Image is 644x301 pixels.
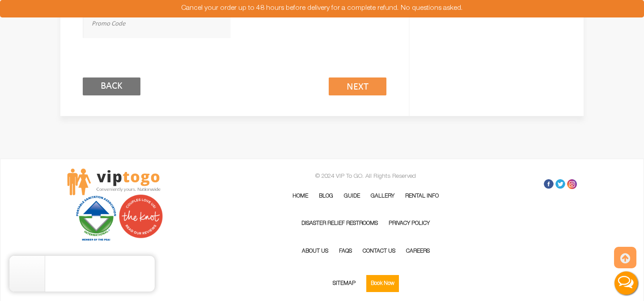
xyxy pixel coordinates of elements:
input: Back [83,77,140,95]
input: Promo Code [83,9,230,38]
a: FAQs [335,238,356,264]
a: Gallery [366,183,399,209]
a: Home [288,183,313,209]
a: Insta [567,179,577,189]
a: Rental Info [401,183,443,209]
img: PSAI Member Logo [74,194,119,241]
a: Contact Us [358,238,400,264]
a: Twitter [555,179,565,189]
img: viptogo LogoVIPTOGO [67,168,161,195]
button: Live Chat [608,265,644,301]
p: © 2024 VIP To GO. All Rights Reserved [235,171,496,183]
a: Facebook [544,179,554,189]
a: Privacy Policy [384,211,434,236]
a: Next [329,77,386,95]
a: Careers [402,238,434,264]
a: Book Now [362,266,403,301]
button: Book Now [366,275,399,292]
a: Guide [339,183,364,209]
a: About Us [297,238,333,264]
a: Sitemap [328,271,360,297]
a: Blog [314,183,338,209]
img: Couples love us! See our reviews on The Knot. [119,194,163,239]
a: Disaster Relief Restrooms [297,211,382,236]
